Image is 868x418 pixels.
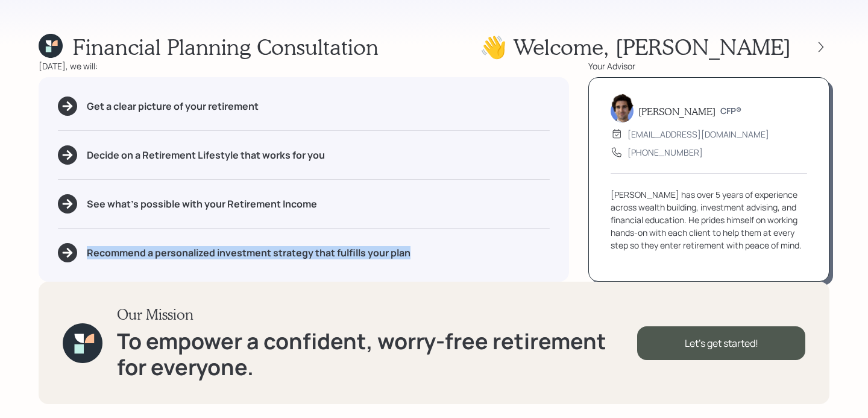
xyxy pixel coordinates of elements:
[638,106,715,117] h5: [PERSON_NAME]
[39,60,569,72] div: [DATE], we will:
[87,101,259,112] h5: Get a clear picture of your retirement
[588,60,829,72] div: Your Advisor
[720,106,741,116] h6: CFP®
[627,128,769,141] div: [EMAIL_ADDRESS][DOMAIN_NAME]
[117,306,637,323] h3: Our Mission
[117,328,637,380] h1: To empower a confident, worry-free retirement for everyone.
[611,188,807,252] div: [PERSON_NAME] has over 5 years of experience across wealth building, investment advising, and fin...
[480,34,791,60] h1: 👋 Welcome , [PERSON_NAME]
[637,326,805,360] div: Let's get started!
[611,93,634,122] img: harrison-schaefer-headshot-2.png
[87,150,325,161] h5: Decide on a Retirement Lifestyle that works for you
[87,198,317,210] h5: See what's possible with your Retirement Income
[72,34,379,60] h1: Financial Planning Consultation
[627,146,703,159] div: [PHONE_NUMBER]
[87,247,410,259] h5: Recommend a personalized investment strategy that fulfills your plan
